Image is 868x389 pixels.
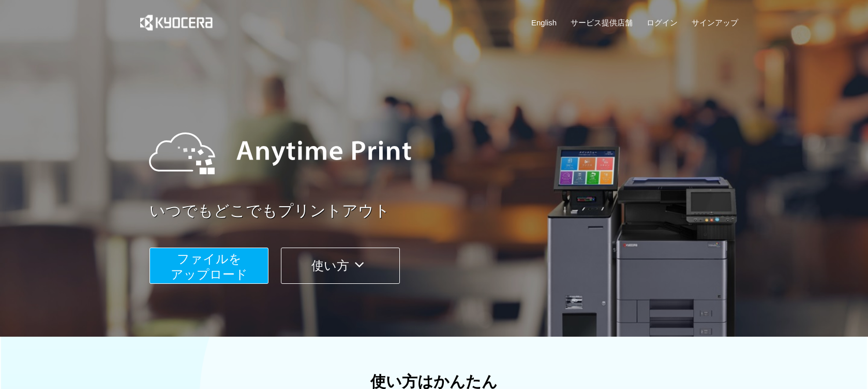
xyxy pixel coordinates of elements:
[571,17,633,28] a: サービス提供店舗
[281,248,400,284] button: 使い方
[149,200,744,222] a: いつでもどこでもプリントアウト
[692,17,738,28] a: サインアップ
[647,17,678,28] a: ログイン
[171,252,248,281] span: ファイルを ​​アップロード
[149,248,268,284] button: ファイルを​​アップロード
[531,17,557,28] a: English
